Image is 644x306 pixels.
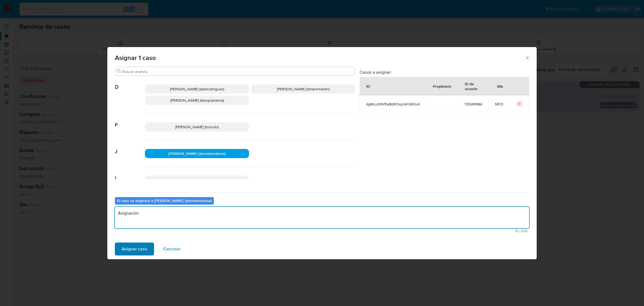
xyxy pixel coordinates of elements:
[116,229,528,233] span: Máximo 500 caracteres
[175,124,219,130] span: [PERSON_NAME] (fcsouto)
[168,151,226,156] span: [PERSON_NAME] (jmontanobona)
[491,80,510,92] div: Site
[525,55,529,60] button: Cerrar ventana
[163,243,181,255] span: Cancelar
[366,102,420,106] span: dgMLuzMVEw8zBOxpJkhS6Xu9
[115,167,145,182] span: L
[145,176,249,185] div: [PERSON_NAME] (cbaquero)
[360,80,376,92] div: ID
[174,177,221,183] span: [PERSON_NAME] (cbaquero)
[360,69,529,75] h3: Casos a asignar:
[115,76,145,90] span: D
[107,47,537,259] div: assign-modal
[516,101,523,107] button: icon-button
[145,149,249,158] div: [PERSON_NAME] (jmontanobona)
[115,207,529,228] textarea: Asignación
[117,69,121,73] button: Buscar
[145,122,249,131] div: [PERSON_NAME] (fcsouto)
[170,98,224,103] span: [PERSON_NAME] (deisycardena)
[115,140,145,155] span: J
[458,77,488,95] div: ID de usuario
[156,243,188,255] button: Cancelar
[145,84,249,94] div: [PERSON_NAME] (damrodriguez)
[170,86,224,92] span: [PERSON_NAME] (damrodriguez)
[145,96,249,105] div: [PERSON_NAME] (deisycardena)
[464,102,482,106] span: 135281684
[115,243,154,255] button: Asignar caso
[495,102,503,106] span: MCO
[122,243,147,255] span: Asignar caso
[122,69,353,74] input: Buscar analista
[115,55,525,61] span: Asignar 1 caso
[277,86,330,92] span: [PERSON_NAME] (dmarinmartin)
[251,84,355,94] div: [PERSON_NAME] (dmarinmartin)
[115,114,145,128] span: F
[117,198,212,203] b: El caso se asignará a [PERSON_NAME] (jmontanobona)
[426,80,458,92] div: Propietario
